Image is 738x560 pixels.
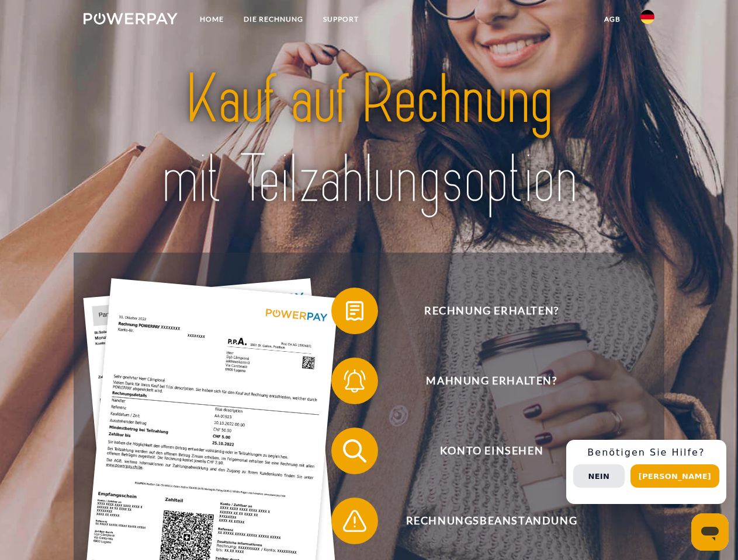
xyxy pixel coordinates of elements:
h3: Benötigen Sie Hilfe? [573,447,719,459]
a: DIE RECHNUNG [234,9,313,30]
button: Mahnung erhalten? [331,358,635,404]
span: Rechnungsbeanstandung [348,498,635,544]
iframe: Schaltfläche zum Öffnen des Messaging-Fensters [691,513,729,551]
img: title-powerpay_de.svg [112,56,626,223]
button: Rechnungsbeanstandung [331,498,635,544]
a: agb [594,9,630,30]
img: qb_search.svg [340,436,369,466]
span: Konto einsehen [348,428,635,474]
button: Rechnung erhalten? [331,288,635,334]
div: Schnellhilfe [566,440,726,504]
img: qb_bell.svg [340,366,369,395]
span: Mahnung erhalten? [348,358,635,404]
a: Home [190,9,234,30]
a: SUPPORT [313,9,369,30]
img: qb_bill.svg [340,296,369,325]
button: Konto einsehen [331,428,635,474]
img: logo-powerpay-white.svg [84,13,178,24]
img: qb_warning.svg [340,506,369,535]
button: Nein [573,464,625,488]
span: Rechnung erhalten? [348,288,635,334]
button: [PERSON_NAME] [630,464,719,488]
img: de [640,10,654,24]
